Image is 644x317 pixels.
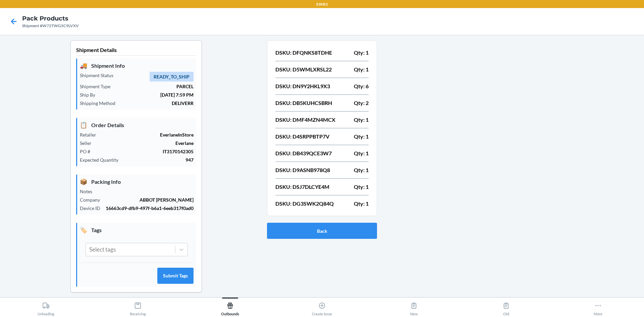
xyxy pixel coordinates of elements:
[354,149,369,157] p: Qty: 1
[354,183,369,191] p: Qty: 1
[96,148,194,155] p: IT3170142305
[275,149,332,157] p: DSKU: DB439QCE3W7
[275,82,330,90] p: DSKU: DN9Y2HKL9X3
[80,225,87,234] span: 🏷️
[502,299,510,316] div: Old
[150,72,194,82] span: READY_TO_SHIP
[275,116,335,124] p: DSKU: DMF4MZN4MCX
[354,133,369,141] p: Qty: 1
[354,200,369,208] p: Qty: 1
[221,299,239,316] div: Outbounds
[594,299,602,316] div: More
[102,131,194,138] p: EverlaneInStore
[80,61,194,70] p: Shipment Info
[275,183,329,191] p: DSKU: DSJ7DLCYE4M
[80,225,194,234] p: Tags
[410,299,418,316] div: New
[354,99,369,107] p: Qty: 2
[460,298,552,316] button: Old
[275,65,332,73] p: DSKU: D5WMLXRSL22
[275,166,330,174] p: DSKU: D9ASNB978Q8
[354,166,369,174] p: Qty: 1
[80,131,102,138] p: Retailer
[101,91,194,98] p: [DATE] 7:59 PM
[80,100,121,107] p: Shipping Method
[80,120,87,129] span: 📋
[368,298,460,316] button: New
[22,14,79,23] h4: Pack Products
[316,1,328,7] p: EWR1
[116,83,194,90] p: PARCEL
[80,83,116,90] p: Shipment Type
[80,188,98,195] p: Notes
[275,99,332,107] p: DSKU: DB5KUHCSBRH
[552,298,644,316] button: More
[354,82,369,90] p: Qty: 6
[312,299,332,316] div: Create Issue
[105,196,194,203] p: ABBOT [PERSON_NAME]
[157,268,194,284] button: Submit Tags
[267,223,377,239] button: Back
[130,299,146,316] div: Receiving
[80,148,96,155] p: PO #
[89,245,116,254] div: Select tags
[38,299,54,316] div: Unloading
[354,49,369,57] p: Qty: 1
[121,100,194,107] p: DELIVERR
[80,120,194,129] p: Order Details
[80,72,119,79] p: Shipment Status
[80,177,87,186] span: 📦
[184,298,276,316] button: Outbounds
[80,91,101,98] p: Ship By
[97,140,194,147] p: Everlane
[106,205,194,212] p: 16663cd9-dfb9-497f-b6a1-6eeb317f0ad0
[80,196,105,203] p: Company
[276,298,368,316] button: Create Issue
[275,49,332,57] p: DSKU: DFQNKS8TDHE
[80,205,106,212] p: Device ID
[76,46,196,56] p: Shipment Details
[80,177,194,186] p: Packing Info
[80,140,97,147] p: Seller
[354,116,369,124] p: Qty: 1
[275,200,334,208] p: DSKU: DG3SWK2Q84Q
[22,23,79,29] div: Shipment #W72TWG5C9LVXV
[124,156,194,163] p: 947
[80,156,124,163] p: Expected Quantity
[80,61,87,70] span: 🚚
[92,298,184,316] button: Receiving
[275,133,329,141] p: DSKU: D4SRPPBTP7V
[354,65,369,73] p: Qty: 1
